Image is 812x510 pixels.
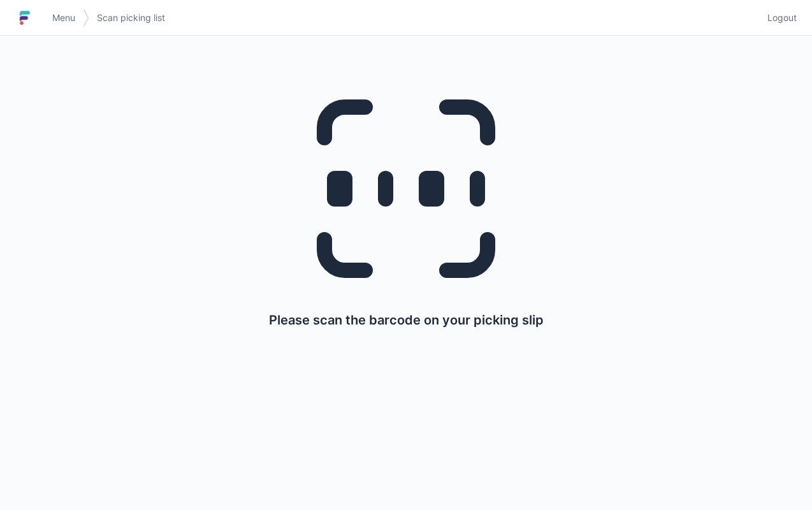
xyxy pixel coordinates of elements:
span: Menu [52,11,75,24]
span: Logout [767,11,797,24]
img: logo-small.jpg [15,8,34,28]
a: Scan picking list [89,6,173,29]
a: Menu [45,6,83,29]
span: Scan picking list [97,11,165,24]
img: svg> [83,3,89,33]
p: Please scan the barcode on your picking slip [269,311,544,329]
a: Logout [760,6,797,29]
